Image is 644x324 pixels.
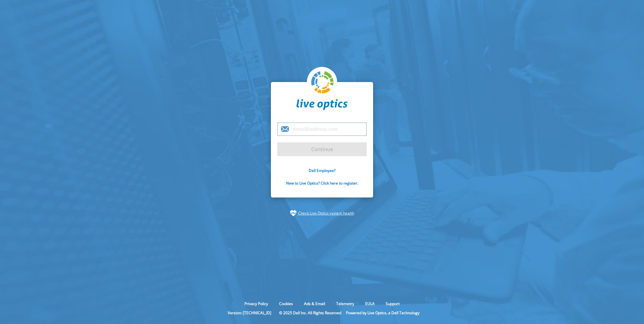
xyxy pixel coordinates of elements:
[311,71,334,94] img: liveoptics-logo.svg
[346,310,419,315] li: Powered by Live Optics, a Dell Technology
[290,210,296,216] img: status-check-icon.svg
[240,301,273,306] a: Privacy Policy
[298,210,354,216] a: Check Live Optics system health
[299,301,330,306] a: Ads & Email
[276,310,344,315] li: © 2025 Dell Inc. All Rights Reserved
[225,310,274,315] li: Version: [TECHNICAL_ID]
[277,122,367,136] input: email@address.com
[309,168,336,173] a: Dell Employee?
[381,301,404,306] a: Support
[296,99,348,110] img: liveoptics-word.svg
[286,180,358,186] a: New to Live Optics? Click here to register.
[331,301,359,306] a: Telemetry
[360,301,379,306] a: EULA
[274,301,298,306] a: Cookies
